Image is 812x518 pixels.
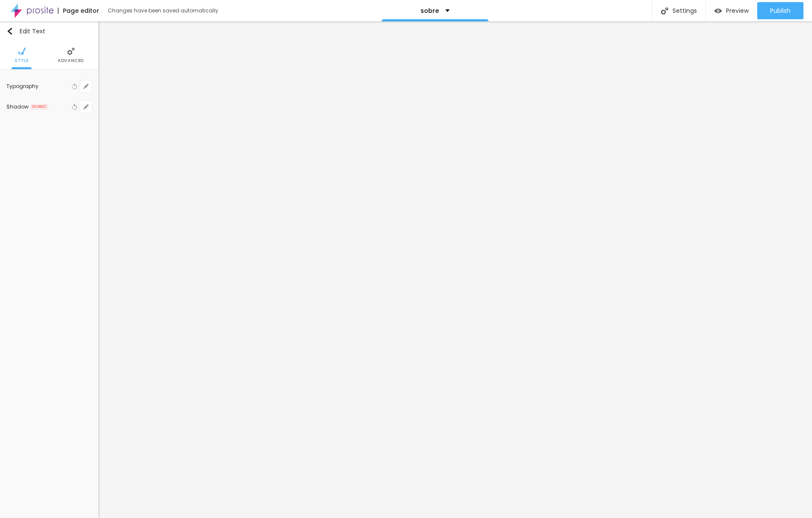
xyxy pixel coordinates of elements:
[726,7,749,14] span: Preview
[6,28,13,35] img: Icone
[770,7,791,14] span: Publish
[67,47,75,55] img: Icone
[714,7,722,15] img: view-1.svg
[108,8,218,13] div: Changes have been saved automatically
[30,104,48,110] span: DISABLED
[6,84,70,89] div: Typography
[706,2,757,19] button: Preview
[58,59,84,63] span: Advanced
[15,59,29,63] span: Style
[58,8,99,14] div: Page editor
[6,104,29,109] div: Shadow
[421,8,439,14] p: sobre
[18,47,26,55] img: Icone
[757,2,803,19] button: Publish
[661,7,668,15] img: Icone
[98,21,812,518] iframe: Editor
[6,28,45,35] div: Edit Text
